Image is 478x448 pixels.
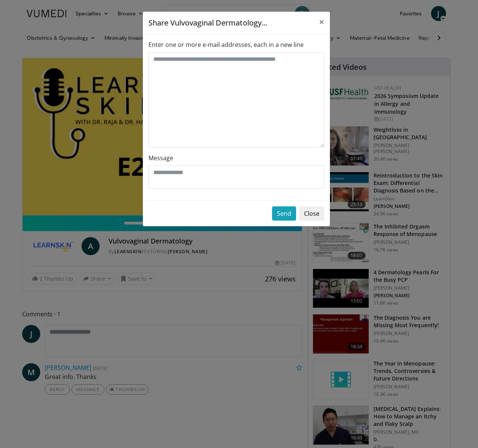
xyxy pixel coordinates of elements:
label: Message [148,153,173,162]
button: Close [299,206,324,221]
span: × [319,15,324,28]
label: Enter one or more e-mail addresses, each in a new line [148,40,304,49]
h5: Share Vulvovaginal Dermatology... [148,17,267,29]
button: Send [272,206,296,221]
